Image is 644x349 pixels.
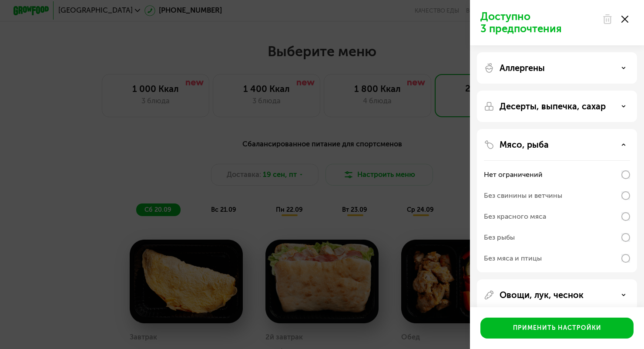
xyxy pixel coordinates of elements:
[500,139,549,150] p: Мясо, рыба
[484,169,543,180] div: Нет ограничений
[480,10,597,35] p: Доступно 3 предпочтения
[500,63,545,73] p: Аллергены
[484,253,542,264] div: Без мяса и птицы
[484,232,515,243] div: Без рыбы
[500,290,584,300] p: Овощи, лук, чеснок
[500,101,606,112] p: Десерты, выпечка, сахар
[480,318,634,339] button: Применить настройки
[484,190,562,201] div: Без свинины и ветчины
[513,324,601,332] div: Применить настройки
[484,211,546,222] div: Без красного мяса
